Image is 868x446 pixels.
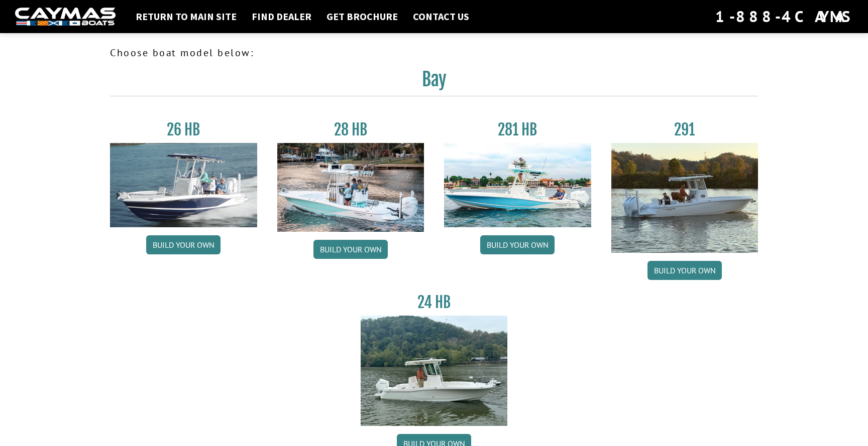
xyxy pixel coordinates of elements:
[110,120,257,139] h3: 26 HB
[110,45,758,60] p: Choose boat model below:
[313,240,388,259] a: Build your own
[146,235,221,254] a: Build your own
[480,235,555,254] a: Build your own
[277,143,424,232] img: 28_hb_thumbnail_for_caymas_connect.jpg
[611,120,758,139] h3: 291
[715,6,853,28] div: 1-888-4CAYMAS
[444,143,591,227] img: 28-hb-twin.jpg
[361,316,508,425] img: 24_HB_thumbnail.jpg
[247,10,316,23] a: Find Dealer
[15,8,116,26] img: white-logo-c9c8dbefe5ff5ceceb0f0178aa75bf4bb51f6bca0971e226c86eb53dfe498488.png
[647,261,722,280] a: Build your own
[110,68,758,96] h2: Bay
[110,143,257,227] img: 26_new_photo_resized.jpg
[361,293,508,312] h3: 24 HB
[131,10,242,23] a: Return to main site
[321,10,403,23] a: Get Brochure
[611,143,758,253] img: 291_Thumbnail.jpg
[277,120,424,139] h3: 28 HB
[444,120,591,139] h3: 281 HB
[408,10,474,23] a: Contact Us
